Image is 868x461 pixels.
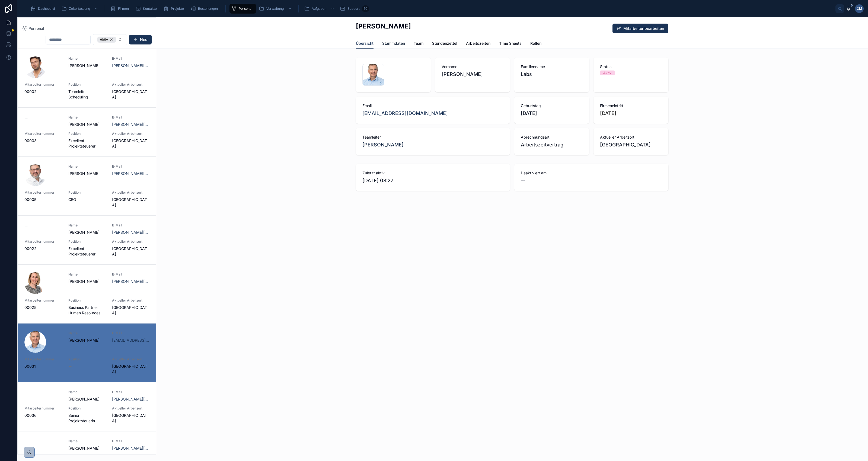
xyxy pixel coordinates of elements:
[521,141,583,149] span: Arbeitszeitvertrag
[24,390,28,395] span: --
[499,39,522,49] a: Time Sheets
[22,26,44,31] a: Personal
[24,197,62,202] span: 00005
[112,164,149,169] span: E-Mail
[68,164,106,169] span: Name
[18,156,156,215] a: Name[PERSON_NAME]E-Mail[PERSON_NAME][EMAIL_ADDRESS][DOMAIN_NAME]Mitarbeiternummer00005PositionCEO...
[600,135,662,140] span: Aktueller Arbeitsort
[68,305,106,316] span: Business Partner Human Resources
[68,56,106,61] span: Name
[68,439,106,443] span: Name
[24,89,62,94] span: 00002
[69,7,90,11] span: Zeiterfassung
[362,110,448,117] a: [EMAIL_ADDRESS][DOMAIN_NAME]
[362,141,404,149] span: [PERSON_NAME]
[29,4,59,14] a: Dashboard
[521,177,525,184] span: --
[312,7,326,11] span: Aufgaben
[600,103,662,108] span: Firmeneintritt
[68,82,106,87] span: Position
[112,82,149,87] span: Aktueller Arbeitsort
[24,82,62,87] span: Mitarbeiternummer
[600,110,616,117] p: [DATE]
[302,4,337,14] a: Aufgaben
[93,34,127,45] button: Select Button
[600,141,662,149] span: [GEOGRAPHIC_DATA]
[362,135,503,140] span: Teamleiter
[18,323,156,382] a: Name[PERSON_NAME]E-Mail[EMAIL_ADDRESS][DOMAIN_NAME]Mitarbeiternummer00031Position--Aktueller Arbe...
[432,39,457,49] a: Stundenzettel
[521,170,662,176] span: Deaktiviert am
[18,215,156,264] a: --Name[PERSON_NAME]E-Mail[PERSON_NAME][EMAIL_ADDRESS][DOMAIN_NAME]Mitarbeiternummer00022PositionE...
[24,406,62,411] span: Mitarbeiternummer
[112,171,149,176] a: [PERSON_NAME][EMAIL_ADDRESS][DOMAIN_NAME]
[143,7,157,11] span: Kontakte
[112,396,149,402] a: [PERSON_NAME][EMAIL_ADDRESS][DOMAIN_NAME]
[68,239,106,244] span: Position
[68,138,106,149] span: Excellent Projektsteuerer
[24,298,62,303] span: Mitarbeiternummer
[112,56,149,61] span: E-Mail
[68,89,106,100] span: Teamleiter Scheduling
[266,7,284,11] span: Verwaltung
[24,413,62,418] span: 00036
[24,138,62,143] span: 00003
[18,107,156,156] a: --Name[PERSON_NAME]E-Mail[PERSON_NAME][EMAIL_ADDRESS][DOMAIN_NAME]Mitarbeiternummer00003PositionE...
[112,239,149,244] span: Aktueller Arbeitsort
[499,41,522,46] span: Time Sheets
[356,41,374,46] span: Übersicht
[24,357,62,361] span: Mitarbeiternummer
[362,177,503,184] span: [DATE] 08:27
[347,7,360,11] span: Support
[68,197,106,202] span: CEO
[24,115,28,121] span: --
[24,132,62,136] span: Mitarbeiternummer
[112,331,149,335] span: E-Mail
[28,26,44,31] span: Personal
[24,190,62,195] span: Mitarbeiternummer
[112,390,149,394] span: E-Mail
[112,63,149,68] a: [PERSON_NAME][EMAIL_ADDRESS][DOMAIN_NAME]
[18,49,156,107] a: Name[PERSON_NAME]E-Mail[PERSON_NAME][EMAIL_ADDRESS][DOMAIN_NAME]Mitarbeiternummer00002PositionTea...
[68,132,106,136] span: Position
[24,246,62,251] span: 00022
[134,4,161,14] a: Kontakte
[112,223,149,228] span: E-Mail
[112,439,149,443] span: E-Mail
[68,446,106,451] span: [PERSON_NAME]
[382,39,405,49] a: Stammdaten
[97,37,116,43] button: Unselect AKTIV
[356,22,411,31] h2: [PERSON_NAME]
[198,7,218,11] span: Bestellungen
[24,439,28,444] span: --
[521,103,583,108] span: Geburtstag
[68,357,106,361] span: Position
[68,63,106,68] span: [PERSON_NAME]
[466,41,490,46] span: Arbeitszeiten
[112,413,149,424] span: [GEOGRAPHIC_DATA]
[112,246,149,257] span: [GEOGRAPHIC_DATA]
[600,64,662,69] span: Status
[521,71,583,78] span: Labs
[68,331,106,335] span: Name
[112,197,149,208] span: [GEOGRAPHIC_DATA]
[112,115,149,120] span: E-Mail
[118,7,129,11] span: Firmen
[112,122,149,127] a: [PERSON_NAME][EMAIL_ADDRESS][DOMAIN_NAME]
[68,230,106,235] span: [PERSON_NAME]
[60,4,101,14] a: Zeiterfassung
[68,171,106,176] span: [PERSON_NAME]
[68,396,106,402] span: [PERSON_NAME]
[112,132,149,136] span: Aktueller Arbeitsort
[612,24,668,33] button: Mitarbeiter bearbeiten
[24,364,62,369] span: 00031
[68,190,106,195] span: Position
[112,138,149,149] span: [GEOGRAPHIC_DATA]
[112,272,149,277] span: E-Mail
[68,122,106,127] span: [PERSON_NAME]
[68,279,106,284] span: [PERSON_NAME]
[26,3,835,15] div: scrollable content
[382,41,405,46] span: Stammdaten
[112,357,149,361] span: Aktueller Arbeitsort
[162,4,188,14] a: Projekte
